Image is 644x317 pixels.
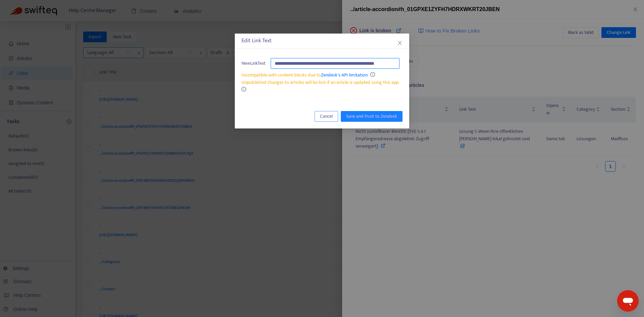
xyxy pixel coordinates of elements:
[241,60,266,67] span: New Link Text
[370,72,375,77] span: info-circle
[241,87,246,92] span: info-circle
[241,37,402,45] div: Edit Link Text
[315,111,338,122] button: Cancel
[617,290,639,312] iframe: Button to launch messaging window
[341,111,402,122] button: Save and Push to Zendesk
[320,113,333,120] span: Cancel
[241,78,399,86] span: Unpublished changes to articles will be lost if an article is updated using this app.
[396,39,404,47] button: Close
[241,71,368,79] span: Incompatible with content blocks due to
[397,40,402,46] span: close
[321,71,368,79] a: Zendesk's API limitation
